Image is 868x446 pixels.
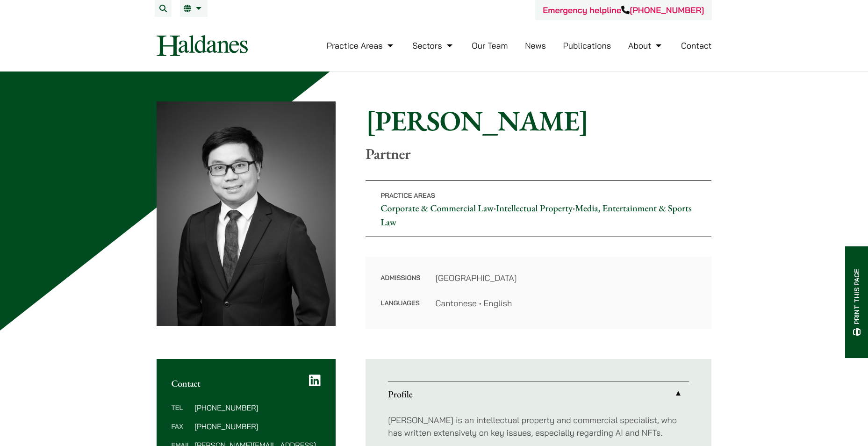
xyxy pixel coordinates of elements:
a: Our Team [472,40,508,51]
a: Emergency helpline[PHONE_NUMBER] [543,5,704,15]
dt: Fax [172,423,191,441]
dt: Languages [380,297,420,309]
a: Intellectual Property [496,202,573,214]
a: News [525,40,546,51]
h2: Contact [172,378,321,389]
dd: [PHONE_NUMBER] [194,404,321,411]
a: Media, Entertainment & Sports Law [380,202,691,228]
a: Contact [681,40,712,51]
h1: [PERSON_NAME] [366,104,711,137]
a: Corporate & Commercial Law [380,202,494,214]
img: Logo of Haldanes [157,35,248,56]
a: EN [184,5,204,12]
a: Sectors [412,40,454,51]
dd: Cantonese • English [435,297,696,309]
a: About [628,40,664,51]
dd: [PHONE_NUMBER] [194,423,321,430]
a: Practice Areas [327,40,395,51]
p: Partner [366,145,711,163]
dt: Tel [172,404,191,423]
span: Practice Areas [380,191,435,200]
a: LinkedIn [309,374,321,387]
p: • • [366,180,711,237]
dd: [GEOGRAPHIC_DATA] [435,272,696,284]
a: Publications [563,40,611,51]
p: [PERSON_NAME] is an intellectual property and commercial specialist, who has written extensively ... [388,414,689,439]
dt: Admissions [380,272,420,297]
a: Profile [388,382,689,406]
